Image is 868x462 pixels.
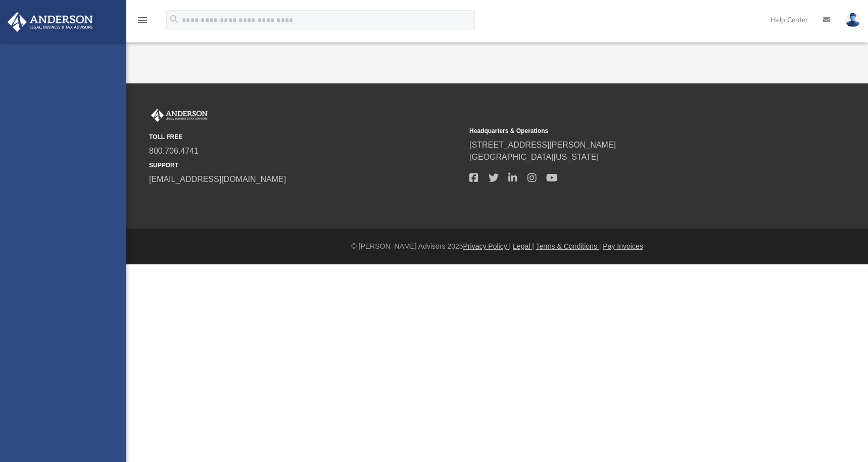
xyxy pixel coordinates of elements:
[136,14,149,26] i: menu
[149,109,210,122] img: Anderson Advisors Platinum Portal
[149,147,199,155] a: 800.706.4741
[149,132,462,142] small: TOLL FREE
[845,13,860,27] img: User Pic
[536,242,601,250] a: Terms & Conditions |
[603,242,643,250] a: Pay Invoices
[149,175,286,183] a: [EMAIL_ADDRESS][DOMAIN_NAME]
[469,126,783,135] small: Headquarters & Operations
[169,14,180,25] i: search
[5,12,96,32] img: Anderson Advisors Platinum Portal
[513,242,534,250] a: Legal |
[469,153,599,161] a: [GEOGRAPHIC_DATA][US_STATE]
[126,241,868,252] div: © [PERSON_NAME] Advisors 2025
[469,141,616,149] a: [STREET_ADDRESS][PERSON_NAME]
[136,19,149,26] a: menu
[149,161,462,170] small: SUPPORT
[463,242,511,250] a: Privacy Policy |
